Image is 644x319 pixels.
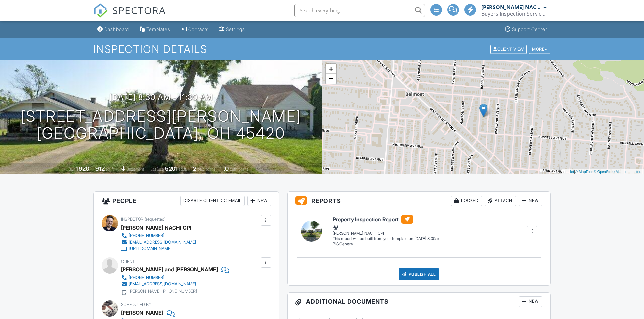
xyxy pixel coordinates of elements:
[451,196,482,206] div: Locked
[146,26,170,32] div: Templates
[519,196,542,206] div: New
[562,169,644,175] div: |
[150,167,164,172] span: Lot Size
[121,274,224,281] a: [PHONE_NUMBER]
[121,239,196,246] a: [EMAIL_ADDRESS][DOMAIN_NAME]
[126,167,144,172] span: basement
[326,64,336,74] a: Zoom in
[512,26,547,32] div: Support Center
[165,165,178,172] div: 5201
[95,24,132,36] a: Dashboard
[129,289,197,294] div: [PERSON_NAME] [PHONE_NUMBER]
[129,275,164,280] div: [PHONE_NUMBER]
[179,167,187,172] span: sq.ft.
[129,240,196,245] div: [EMAIL_ADDRESS][DOMAIN_NAME]
[529,45,550,54] div: More
[93,3,108,18] img: The Best Home Inspection Software - Spectora
[481,4,542,10] div: [PERSON_NAME] NACHI CPI
[326,74,336,84] a: Zoom out
[575,170,593,174] a: © MapTiler
[106,167,115,172] span: sq. ft.
[333,215,440,224] h6: Property Inspection Report
[226,26,245,32] div: Settings
[112,3,166,17] span: SPECTORA
[333,236,440,241] div: This report will be built from your template on [DATE] 3:00am
[121,302,151,307] span: Scheduled By
[121,246,196,252] a: [URL][DOMAIN_NAME]
[76,165,89,172] div: 1920
[109,93,213,102] h3: [DATE] 8:30 am - 11:30 am
[121,232,196,239] a: [PHONE_NUMBER]
[121,217,143,222] span: Inspector
[490,46,528,51] a: Client View
[503,24,550,36] a: Support Center
[288,192,551,210] h3: Reports
[519,296,542,307] div: New
[129,246,172,251] div: [URL][DOMAIN_NAME]
[247,196,271,206] div: New
[288,293,551,311] h3: Additional Documents
[563,170,574,174] a: Leaflet
[121,223,191,232] div: [PERSON_NAME] NACHI CPI
[481,10,547,17] div: Buyers Inspection Service inc.
[104,26,129,32] div: Dashboard
[180,196,245,206] div: Disable Client CC Email
[230,167,248,172] span: bathrooms
[188,26,209,32] div: Contacts
[94,192,279,210] h3: People
[129,233,164,238] div: [PHONE_NUMBER]
[294,4,425,17] input: Search everything...
[197,167,215,172] span: bedrooms
[333,241,440,247] div: BIS General
[129,281,196,287] div: [EMAIL_ADDRESS][DOMAIN_NAME]
[93,43,551,55] h1: Inspection Details
[95,165,105,172] div: 912
[93,9,166,23] a: SPECTORA
[121,264,218,274] div: [PERSON_NAME] and [PERSON_NAME]
[594,170,642,174] a: © OpenStreetMap contributors
[333,224,440,236] div: [PERSON_NAME] NACHI CPI
[217,24,248,36] a: Settings
[193,165,196,172] div: 2
[121,281,224,287] a: [EMAIL_ADDRESS][DOMAIN_NAME]
[145,217,166,222] span: (requested)
[121,308,163,318] div: [PERSON_NAME]
[399,268,439,280] div: Publish All
[490,45,527,54] div: Client View
[485,196,516,206] div: Attach
[121,259,135,264] span: Client
[178,24,211,36] a: Contacts
[68,167,75,172] span: Built
[222,165,229,172] div: 1.0
[21,108,301,142] h1: [STREET_ADDRESS][PERSON_NAME] [GEOGRAPHIC_DATA], OH 45420
[137,24,173,36] a: Templates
